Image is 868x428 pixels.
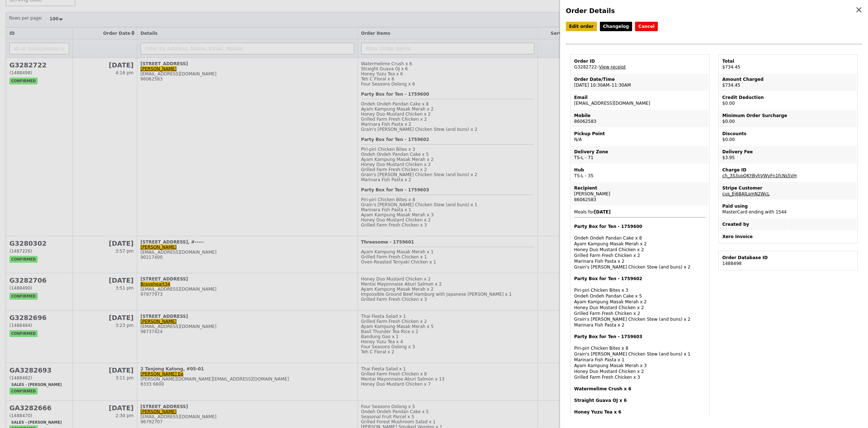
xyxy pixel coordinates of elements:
a: cus_Ej68AJLsmN2WcL [722,191,770,196]
b: [DATE] [594,209,611,215]
td: N/A [571,128,709,145]
div: Ondeh Ondeh Pandan Cake x 8 Ayam Kampung Masak Merah x 2 Honey Duo Mustard Chicken x 2 Grilled Fa... [574,224,706,270]
div: Pickup Point [574,131,706,137]
div: Credit Deduction [722,95,854,100]
td: 86062583 [571,110,709,127]
div: Created by [722,221,785,227]
div: Paid using [722,203,854,209]
a: ch_3S3uoQKYByhVWyFn1fcNs5VH [722,173,797,178]
h4: Straight Guava OJ x 6 [574,398,706,403]
h4: Party Box for Ten - 1759602 [574,276,706,282]
div: Hub [574,167,706,173]
div: Mobile [574,113,706,119]
td: 1488498 [719,252,857,269]
div: [PERSON_NAME] [574,191,706,197]
a: Changelog [600,22,633,31]
div: Order ID [574,58,706,64]
td: [DATE] 10:30AM–11:30AM [571,74,709,91]
td: $0.00 [719,110,857,127]
div: Total [722,58,854,64]
div: Delivery Fee [722,149,854,155]
td: $0.00 [719,128,857,145]
h4: Watermelime Crush x 6 [574,386,706,392]
button: Cancel [635,22,658,31]
td: TS-L - 35 [571,164,709,182]
div: Piri‑piri Chicken Bites x 3 Ondeh Ondeh Pandan Cake x 5 Ayam Kampung Masak Merah x 2 Honey Duo Mu... [574,276,706,328]
td: $734.45 [719,55,857,73]
td: G3282722 [571,55,709,73]
div: Xero Invoice [722,234,854,240]
td: [EMAIL_ADDRESS][DOMAIN_NAME] [571,92,709,109]
div: Amount Charged [722,76,854,82]
td: MasterCard ending with 1544 [719,200,857,218]
td: $734.45 [719,74,857,91]
span: – [597,65,599,70]
h4: Party Box for Ten - 1759603 [574,334,706,340]
div: Minimum Order Surcharge [722,113,854,119]
td: $0.00 [719,92,857,109]
div: Charge ID [722,167,854,173]
div: Order Date/Time [574,76,706,82]
div: Email [574,95,706,100]
h4: Party Box for Ten - 1759600 [574,224,706,229]
a: Edit order [566,22,597,31]
div: Delivery Zone [574,149,706,155]
div: Stripe Customer [722,185,854,191]
div: Discounts [722,131,854,137]
td: $3.95 [719,146,857,163]
div: Recipient [574,185,706,191]
a: View receipt [599,65,626,70]
td: TS-L - 71 [571,146,709,163]
div: Order Database ID [722,255,854,261]
h4: Honey Yuzu Tea x 6 [574,409,706,415]
div: 86062583 [574,197,706,203]
div: Piri‑piri Chicken Bites x 8 Grain's [PERSON_NAME] Chicken Stew (and buns) x 1 Marinara Fish Pasta... [574,334,706,380]
span: Order Details [566,7,615,14]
